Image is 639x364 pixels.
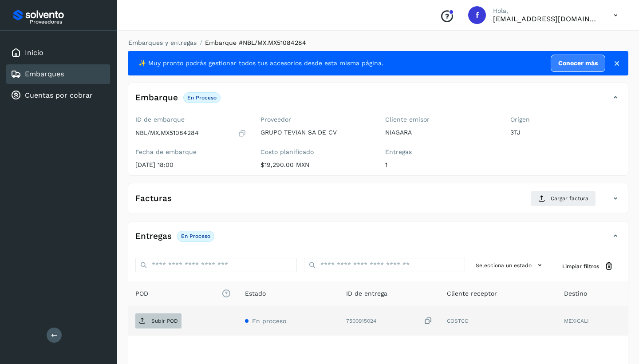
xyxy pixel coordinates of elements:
span: Embarque #NBL/MX.MX51084284 [205,39,306,46]
span: Limpiar filtros [562,262,599,270]
span: Destino [564,289,587,298]
h4: Entregas [135,231,172,241]
span: Cargar factura [551,194,588,202]
button: Subir POD [135,313,181,328]
td: MEXICALI [557,306,628,336]
p: 3TJ [510,129,621,136]
label: ID de embarque [135,116,246,123]
label: Entregas [385,148,496,156]
a: Conocer más [551,55,605,72]
button: Selecciona un estado [472,258,548,273]
p: $19,290.00 MXN [260,161,371,169]
div: FacturasCargar factura [128,190,628,214]
h4: Embarque [135,93,178,103]
span: ✨ Muy pronto podrás gestionar todos tus accesorios desde esta misma página. [138,59,383,68]
span: Estado [245,289,266,298]
span: POD [135,289,231,298]
a: Inicio [25,48,43,57]
div: Inicio [6,43,110,63]
button: Cargar factura [531,190,596,206]
nav: breadcrumb [128,38,628,47]
div: EmbarqueEn proceso [128,90,628,112]
label: Fecha de embarque [135,148,246,156]
p: [DATE] 18:00 [135,161,246,169]
p: factura@grupotevian.com [493,15,600,23]
p: En proceso [187,95,217,101]
label: Cliente emisor [385,116,496,123]
p: Hola, [493,7,600,15]
p: Proveedores [30,19,106,25]
span: ID de entrega [346,289,387,298]
p: En proceso [181,233,210,239]
span: Cliente receptor [447,289,497,298]
label: Costo planificado [260,148,371,156]
p: NIAGARA [385,129,496,136]
div: Embarques [6,64,110,84]
label: Origen [510,116,621,123]
p: 1 [385,161,496,169]
label: Proveedor [260,116,371,123]
a: Cuentas por cobrar [25,91,93,99]
div: EntregasEn proceso [128,229,628,251]
p: GRUPO TEVIAN SA DE CV [260,129,371,136]
button: Limpiar filtros [555,258,621,274]
div: 7500915024 [346,317,433,326]
div: Cuentas por cobrar [6,86,110,105]
a: Embarques y entregas [128,39,197,46]
td: COSTCO [440,306,557,336]
p: Subir POD [151,318,178,324]
span: En proceso [252,317,286,324]
p: NBL/MX.MX51084284 [135,129,199,137]
h4: Facturas [135,194,172,204]
a: Embarques [25,70,64,78]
